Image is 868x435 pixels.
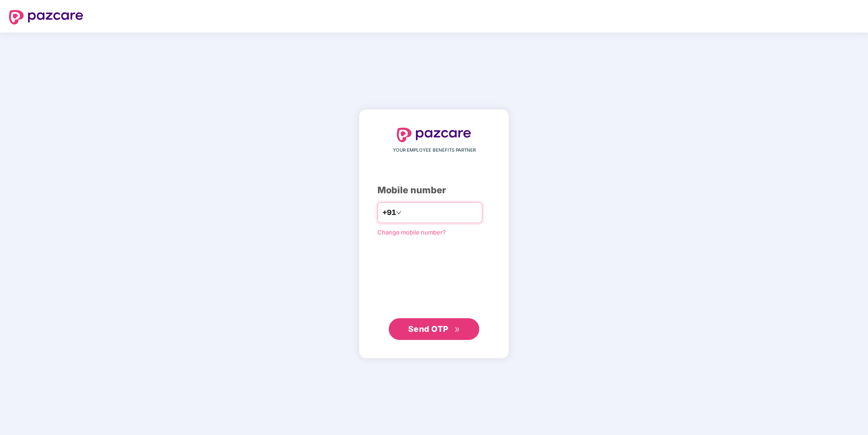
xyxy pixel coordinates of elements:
[397,128,471,142] img: logo
[393,147,476,154] span: YOUR EMPLOYEE BENEFITS PARTNER
[377,183,491,197] div: Mobile number
[454,327,460,333] span: double-right
[377,229,446,236] a: Change mobile number?
[396,210,401,215] span: down
[389,318,479,340] button: Send OTPdouble-right
[9,10,83,24] img: logo
[408,324,448,334] span: Send OTP
[382,207,396,218] span: +91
